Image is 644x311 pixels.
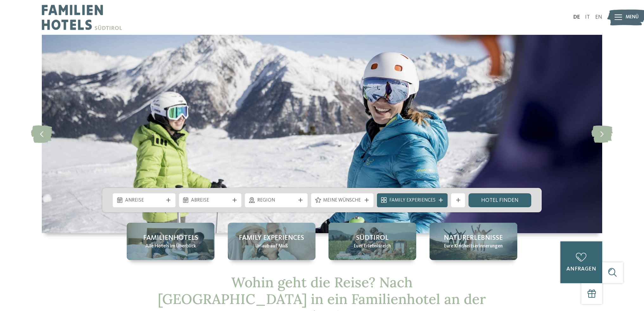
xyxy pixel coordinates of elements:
[328,223,416,260] a: Familienhotel an der Piste = Spaß ohne Ende Südtirol Euer Erlebnisreich
[430,223,517,260] a: Familienhotel an der Piste = Spaß ohne Ende Naturerlebnisse Eure Kindheitserinnerungen
[389,197,436,204] span: Family Experiences
[566,266,596,272] span: anfragen
[239,233,304,243] span: Family Experiences
[354,243,391,250] span: Euer Erlebnisreich
[191,197,229,204] span: Abreise
[560,241,602,283] a: anfragen
[595,15,602,20] a: EN
[444,243,503,250] span: Eure Kindheitserinnerungen
[143,233,198,243] span: Familienhotels
[573,15,580,20] a: DE
[257,197,296,204] span: Region
[255,243,288,250] span: Urlaub auf Maß
[228,223,316,260] a: Familienhotel an der Piste = Spaß ohne Ende Family Experiences Urlaub auf Maß
[127,223,214,260] a: Familienhotel an der Piste = Spaß ohne Ende Familienhotels Alle Hotels im Überblick
[469,193,531,207] a: Hotel finden
[145,243,196,250] span: Alle Hotels im Überblick
[42,35,602,233] img: Familienhotel an der Piste = Spaß ohne Ende
[585,15,590,20] a: IT
[444,233,503,243] span: Naturerlebnisse
[323,197,361,204] span: Meine Wünsche
[356,233,389,243] span: Südtirol
[125,197,163,204] span: Anreise
[626,14,639,21] span: Menü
